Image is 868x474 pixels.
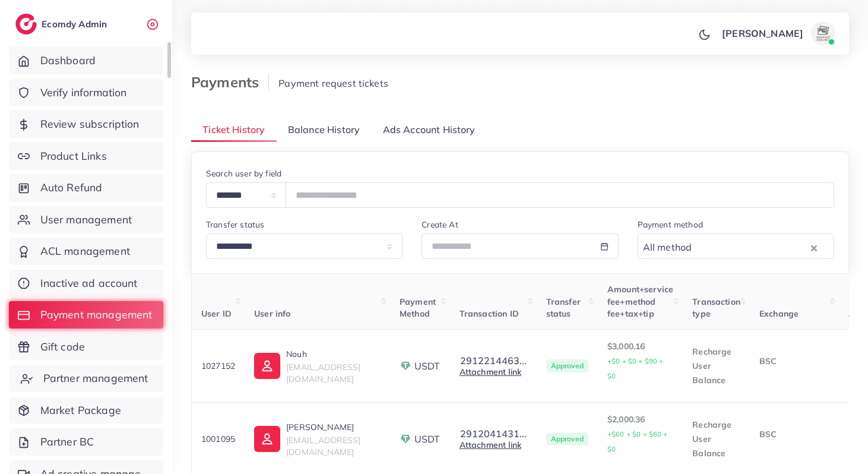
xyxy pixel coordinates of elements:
span: Exchange [759,308,799,319]
div: Search for option [638,233,834,259]
span: Payment Method [400,296,436,319]
p: Recharge User Balance [692,418,740,460]
span: [EMAIL_ADDRESS][DOMAIN_NAME] [286,362,360,384]
a: Inactive ad account [9,270,163,297]
small: +$0 + $0 + $90 + $0 [607,357,664,380]
span: USDT [414,359,441,373]
a: Attachment link [460,440,521,450]
span: User info [254,308,290,319]
button: 2912214463... [460,355,527,366]
span: Transaction ID [460,308,519,319]
a: Auto Refund [9,174,163,201]
a: Market Package [9,397,163,424]
span: All method [641,239,695,257]
span: Inactive ad account [40,276,138,291]
span: Transaction type [692,296,740,319]
span: Approved [546,432,588,445]
button: Clear Selected [811,241,817,254]
span: Balance History [288,123,360,137]
span: Ticket History [202,123,265,137]
span: Partner BC [40,434,94,450]
label: Payment method [638,219,703,230]
h3: Payments [191,74,269,91]
a: Payment management [9,301,163,328]
span: Product Links [40,148,107,164]
span: User management [40,212,132,227]
span: User ID [201,308,232,319]
img: ic-user-info.36bf1079.svg [254,353,280,379]
a: [PERSON_NAME]avatar [715,21,840,45]
span: Amount+service fee+method fee+tax+tip [607,284,673,319]
p: BSC [759,354,829,368]
p: Nouh [286,347,381,361]
p: 1001095 [201,432,235,446]
span: [EMAIL_ADDRESS][DOMAIN_NAME] [286,435,360,457]
a: Partner management [9,365,163,392]
p: Recharge User Balance [692,345,740,387]
p: 1027152 [201,359,235,373]
a: Attachment link [460,366,521,377]
img: payment [400,433,411,445]
a: User management [9,206,163,233]
p: BSC [759,427,829,441]
p: [PERSON_NAME] [286,420,381,434]
p: $2,000.36 [607,412,673,456]
p: [PERSON_NAME] [722,26,803,40]
h2: Ecomdy Admin [42,18,110,30]
span: Review subscription [40,116,140,132]
label: Search user by field [206,168,281,179]
span: Dashboard [40,53,96,68]
span: Transfer status [546,296,581,319]
img: ic-user-info.36bf1079.svg [254,426,280,452]
img: payment [400,360,411,372]
span: Gift code [40,339,85,355]
span: ACL management [40,244,130,259]
span: Payment request tickets [278,77,388,89]
a: ACL management [9,238,163,265]
a: Dashboard [9,47,163,74]
a: logoEcomdy Admin [15,14,110,34]
a: Review subscription [9,110,163,138]
a: Product Links [9,143,163,170]
span: Ads Account History [383,123,476,137]
p: $3,000.16 [607,339,673,383]
a: Verify information [9,79,163,106]
label: Create At [422,219,458,230]
span: Auto Refund [40,180,103,195]
span: USDT [414,432,441,446]
img: logo [15,14,37,34]
button: 2912041431... [460,428,527,439]
small: +$60 + $0 + $60 + $0 [607,430,668,453]
label: Transfer status [206,219,264,230]
span: Verify information [40,85,127,100]
img: avatar [811,21,835,45]
span: Market Package [40,403,121,418]
span: Payment management [40,307,153,323]
a: Gift code [9,333,163,361]
span: Approved [546,359,588,372]
input: Search for option [695,238,808,257]
a: Partner BC [9,428,163,456]
span: Partner management [43,371,148,386]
